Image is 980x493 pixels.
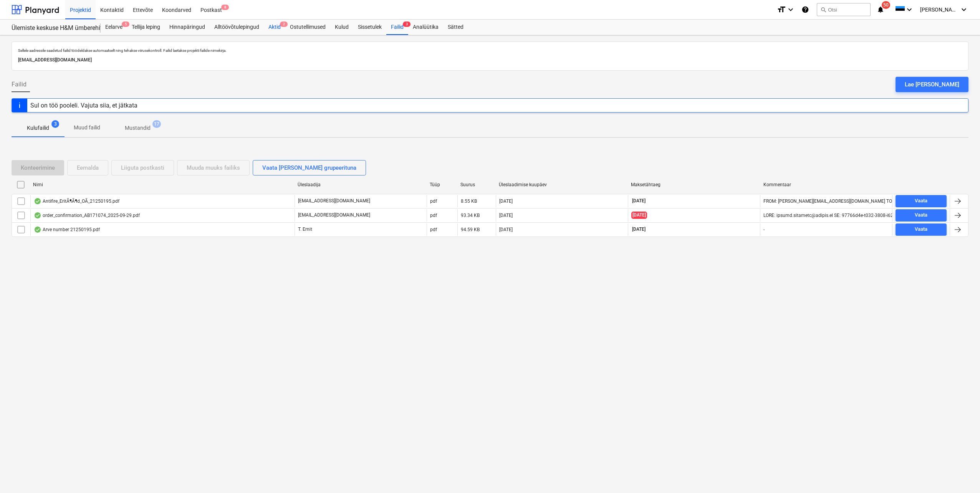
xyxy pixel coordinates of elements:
[896,77,968,92] button: Lae [PERSON_NAME]
[34,227,100,233] div: Arve number 21250195.pdf
[905,79,959,89] div: Lae [PERSON_NAME]
[499,182,625,187] div: Üleslaadimise kuupäev
[101,20,127,35] div: Eelarve
[165,20,210,35] a: Hinnapäringud
[499,227,513,232] div: [DATE]
[253,160,366,175] button: Vaata [PERSON_NAME] grupeerituna
[461,199,477,204] div: 8.55 KB
[152,120,161,128] span: 17
[763,182,889,187] div: Kommentaar
[430,213,437,218] div: pdf
[896,209,947,222] button: Vaata
[285,20,330,35] a: Ostutellimused
[443,20,468,35] a: Sätted
[330,20,353,35] a: Kulud
[298,212,370,218] p: [EMAIL_ADDRESS][DOMAIN_NAME]
[915,211,927,220] div: Vaata
[430,227,437,232] div: pdf
[777,5,786,14] i: format_size
[403,22,411,27] span: 3
[461,227,480,232] div: 94.59 KB
[499,199,513,204] div: [DATE]
[763,227,765,232] div: -
[896,195,947,207] button: Vaata
[34,198,119,204] div: Antifire_EritÃ¶Ã¶d_OÃ_21250195.pdf
[127,20,165,35] a: Tellija leping
[51,120,59,128] span: 3
[262,163,356,173] div: Vaata [PERSON_NAME] grupeerituna
[915,225,927,234] div: Vaata
[264,20,285,35] div: Aktid
[915,197,927,205] div: Vaata
[801,5,809,14] i: Abikeskus
[221,5,229,10] span: 8
[125,124,151,132] p: Mustandid
[896,223,947,236] button: Vaata
[27,124,49,132] p: Kulufailid
[18,48,962,53] p: Sellele aadressile saadetud failid töödeldakse automaatselt ning tehakse viirusekontroll. Failid ...
[298,226,312,233] p: T. Ernit
[631,226,646,233] span: [DATE]
[264,20,285,35] a: Aktid2
[12,80,26,89] span: Failid
[631,212,647,219] span: [DATE]
[34,227,41,233] div: Andmed failist loetud
[34,212,41,218] div: Andmed failist loetud
[820,7,826,13] span: search
[430,199,437,204] div: pdf
[408,20,443,35] a: Analüütika
[460,182,493,187] div: Suurus
[34,212,140,218] div: order_confirmation_AB171074_2025-09-29.pdf
[905,5,914,14] i: keyboard_arrow_down
[18,56,962,64] p: [EMAIL_ADDRESS][DOMAIN_NAME]
[882,1,890,9] span: 50
[499,213,513,218] div: [DATE]
[353,20,386,35] a: Sissetulek
[386,20,408,35] div: Failid
[280,22,288,27] span: 2
[920,7,958,13] span: [PERSON_NAME]
[33,182,291,187] div: Nimi
[430,182,454,187] div: Tüüp
[817,3,871,16] button: Otsi
[959,5,968,14] i: keyboard_arrow_down
[74,124,100,132] p: Muud failid
[877,5,884,14] i: notifications
[298,182,424,187] div: Üleslaadija
[631,198,646,204] span: [DATE]
[631,182,757,187] div: Maksetähtaeg
[298,198,370,204] p: [EMAIL_ADDRESS][DOMAIN_NAME]
[12,24,91,32] div: Ülemiste keskuse H&M ümberehitustööd [HMÜLEMISTE]
[101,20,127,35] a: Eelarve5
[461,213,480,218] div: 93.34 KB
[34,198,41,204] div: Andmed failist loetud
[30,102,137,109] div: Sul on töö pooleli. Vajuta siia, et jätkata
[122,22,129,27] span: 5
[386,20,408,35] a: Failid3
[786,5,795,14] i: keyboard_arrow_down
[210,20,264,35] a: Alltöövõtulepingud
